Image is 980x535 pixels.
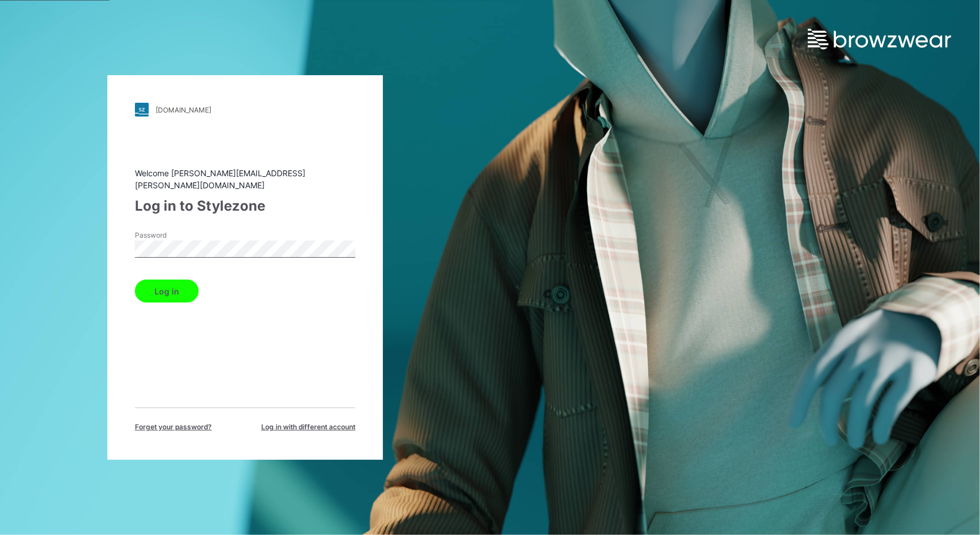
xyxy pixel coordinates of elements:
[135,230,215,241] label: Password
[135,103,149,117] img: stylezone-logo.562084cfcfab977791bfbf7441f1a819.svg
[135,280,199,303] button: Log in
[261,422,355,432] span: Log in with different account
[135,167,355,191] div: Welcome [PERSON_NAME][EMAIL_ADDRESS][PERSON_NAME][DOMAIN_NAME]
[135,196,355,216] div: Log in to Stylezone
[156,106,211,114] div: [DOMAIN_NAME]
[808,29,951,49] img: browzwear-logo.e42bd6dac1945053ebaf764b6aa21510.svg
[135,422,212,432] span: Forget your password?
[135,103,355,117] a: [DOMAIN_NAME]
